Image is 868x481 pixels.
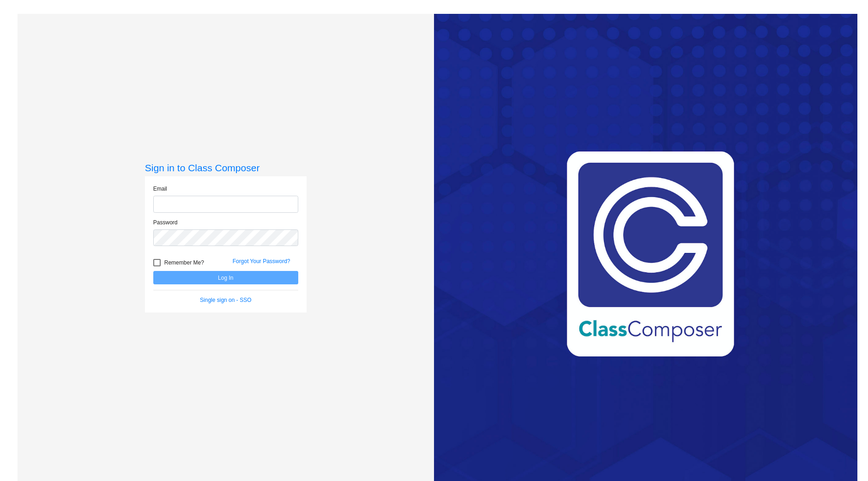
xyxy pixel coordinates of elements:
button: Log In [153,271,298,284]
a: Forgot Your Password? [233,258,290,265]
label: Email [153,185,167,193]
h3: Sign in to Class Composer [145,162,307,174]
label: Password [153,218,178,227]
a: Single sign on - SSO [200,297,251,303]
span: Remember Me? [164,257,204,268]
